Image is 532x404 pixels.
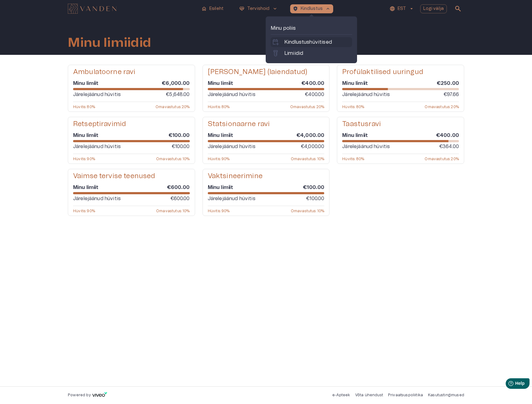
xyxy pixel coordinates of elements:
[425,156,459,161] p: Omavastutus : 20 %
[168,132,190,139] h6: €100.00
[73,68,136,77] h5: Ambulatoorne ravi
[237,4,280,13] button: ecg_heartTervishoidkeyboard_arrow_down
[73,132,99,139] h6: Minu limiit
[443,91,459,98] p: €97.66
[452,2,464,15] button: open search modal
[303,184,324,191] h6: €100.00
[156,209,190,213] p: Omavastutus : 10 %
[290,104,325,109] p: Omavastutus : 20 %
[389,4,415,13] button: EST
[342,104,364,109] p: Hüvitis : 80 %
[271,24,352,32] p: Minu poliis
[208,104,230,109] p: Hüvitis : 80 %
[73,91,121,98] p: Järelejäänud hüvitis
[68,36,151,50] h1: Minu limiidid
[272,6,278,11] span: keyboard_arrow_down
[172,143,190,150] p: €100.00
[68,393,91,398] p: Powered by
[284,50,303,57] p: Limiidid
[73,195,121,202] p: Järelejäänud hüvitis
[437,80,459,87] h6: €250.00
[170,195,190,202] p: €600.00
[439,143,459,150] p: €364.00
[342,156,364,161] p: Hüvitis : 80 %
[73,156,95,161] p: Hüvitis : 90 %
[301,80,324,87] h6: €400.00
[342,80,368,87] h6: Minu limiit
[355,393,383,398] p: Võta ühendust
[208,195,255,202] p: Järelejäänud hüvitis
[301,143,324,150] p: €4,000.00
[239,6,245,11] span: ecg_heart
[296,132,324,139] h6: €4,000.00
[342,91,390,98] p: Järelejäänud hüvitis
[208,68,307,77] h5: [PERSON_NAME] (laiendatud)
[290,4,334,13] button: health_and_safetyKindlustuskeyboard_arrow_up
[428,393,464,397] a: Kasutustingimused
[306,195,324,202] p: €100.00
[247,6,270,12] p: Tervishoid
[332,393,350,397] a: e-Apteek
[68,4,116,14] img: Vanden logo
[73,184,99,191] h6: Minu limiit
[301,6,323,12] p: Kindlustus
[162,80,190,87] h6: €6,000.00
[68,4,196,13] a: Navigate to homepage
[208,91,255,98] p: Järelejäänud hüvitis
[199,4,227,13] button: homeEsileht
[293,6,298,11] span: health_and_safety
[291,209,325,213] p: Omavastutus : 10 %
[291,156,325,161] p: Omavastutus : 10 %
[209,6,224,12] p: Esileht
[208,132,233,139] h6: Minu limiit
[272,50,351,57] a: labsLimiidid
[208,209,230,213] p: Hüvitis : 90 %
[325,6,331,11] span: keyboard_arrow_up
[73,80,99,87] h6: Minu limiit
[388,393,423,397] a: Privaatsuspoliitika
[398,6,406,12] p: EST
[284,38,332,46] p: Kindlustushüvitised
[166,91,190,98] p: €5,648.00
[73,172,155,181] h5: Vaimse tervise teenused
[208,184,233,191] h6: Minu limiit
[305,91,324,98] p: €400.00
[342,143,390,150] p: Järelejäänud hüvitis
[342,68,423,77] h5: Profülaktilised uuringud
[156,156,190,161] p: Omavastutus : 10 %
[436,132,459,139] h6: €400.00
[420,4,447,13] button: Logi välja
[73,104,95,109] p: Hüvitis : 80 %
[342,120,381,129] h5: Taastusravi
[73,143,121,150] p: Järelejäänud hüvitis
[208,156,230,161] p: Hüvitis : 90 %
[201,6,207,11] span: home
[208,143,255,150] p: Järelejäänud hüvitis
[73,209,95,213] p: Hüvitis : 90 %
[272,38,351,46] a: calendar_add_onKindlustushüvitised
[155,104,190,109] p: Omavastutus : 20 %
[167,184,190,191] h6: €600.00
[454,5,462,12] span: search
[423,6,444,12] p: Logi välja
[272,38,279,46] span: calendar_add_on
[208,172,263,181] h5: Vaktsineerimine
[208,80,233,87] h6: Minu limiit
[208,120,270,129] h5: Statsionaarne ravi
[73,120,126,129] h5: Retseptiravimid
[342,132,368,139] h6: Minu limiit
[272,50,279,57] span: labs
[425,104,459,109] p: Omavastutus : 20 %
[484,376,532,393] iframe: Help widget launcher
